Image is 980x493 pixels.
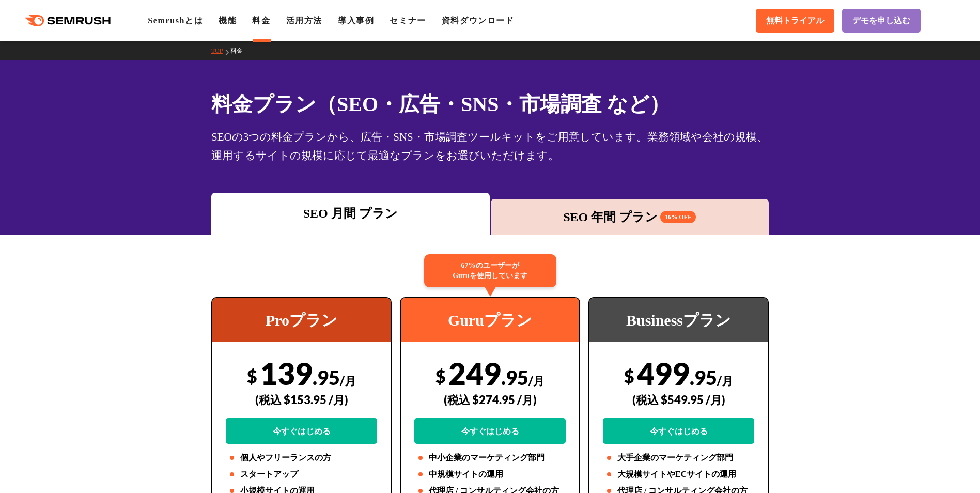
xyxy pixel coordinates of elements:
[226,418,377,444] a: 今すぐはじめる
[148,16,203,25] a: Semrushとは
[842,9,921,33] a: デモを申し込む
[501,365,528,389] span: .95
[247,365,257,387] span: $
[528,374,545,388] span: /月
[414,418,566,444] a: 今すぐはじめる
[414,468,566,481] li: 中規模サイトの運用
[226,468,377,481] li: スタートアップ
[313,365,340,389] span: .95
[338,16,374,25] a: 導入事例
[252,16,270,25] a: 料金
[401,298,579,342] div: Guruプラン
[211,128,769,165] div: SEOの3つの料金プランから、広告・SNS・市場調査ツールキットをご用意しています。業務領域や会社の規模、運用するサイトの規模に応じて最適なプランをお選びいただけます。
[442,16,515,25] a: 資料ダウンロード
[603,468,754,481] li: 大規模サイトやECサイトの運用
[603,355,754,444] div: 499
[414,452,566,464] li: 中小企業のマーケティング部門
[496,208,764,226] div: SEO 年間 プラン
[603,418,754,444] a: 今すぐはじめる
[660,211,696,223] span: 16% OFF
[603,381,754,418] div: (税込 $549.95 /月)
[212,298,391,342] div: Proプラン
[226,355,377,444] div: 139
[717,374,733,388] span: /月
[766,16,824,26] span: 無料トライアル
[286,16,322,25] a: 活用方法
[390,16,426,25] a: セミナー
[424,254,556,287] div: 67%のユーザーが Guruを使用しています
[216,204,485,223] div: SEO 月間 プラン
[435,365,446,387] span: $
[603,452,754,464] li: 大手企業のマーケティング部門
[211,89,769,119] h1: 料金プラン（SEO・広告・SNS・市場調査 など）
[589,298,768,342] div: Businessプラン
[226,381,377,418] div: (税込 $153.95 /月)
[690,365,717,389] span: .95
[226,452,377,464] li: 個人やフリーランスの方
[414,355,566,444] div: 249
[230,47,251,54] a: 料金
[624,365,634,387] span: $
[756,9,834,33] a: 無料トライアル
[852,16,910,26] span: デモを申し込む
[340,374,356,388] span: /月
[219,16,237,25] a: 機能
[211,47,230,54] a: TOP
[414,381,566,418] div: (税込 $274.95 /月)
